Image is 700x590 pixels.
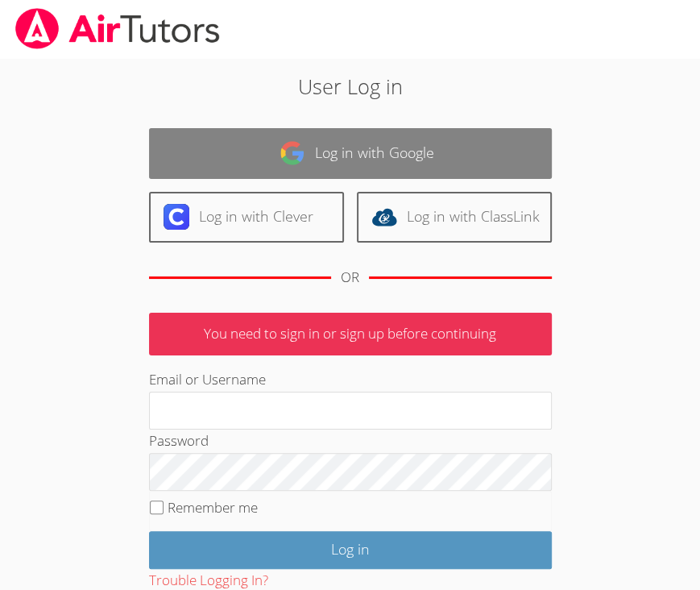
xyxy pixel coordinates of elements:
p: You need to sign in or sign up before continuing [149,313,552,355]
img: google-logo-50288ca7cdecda66e5e0955fdab243c47b7ad437acaf1139b6f446037453330a.svg [280,140,305,166]
label: Email or Username [149,370,266,388]
h2: User Log in [98,71,603,102]
img: classlink-logo-d6bb404cc1216ec64c9a2012d9dc4662098be43eaf13dc465df04b49fa7ab582.svg [371,204,397,230]
img: clever-logo-6eab21bc6e7a338710f1a6ff85c0baf02591cd810cc4098c63d3a4b26e2feb20.svg [164,204,189,230]
input: Log in [149,531,552,569]
div: OR [341,266,359,289]
a: Log in with Google [149,128,552,179]
a: Log in with ClassLink [357,192,552,243]
label: Password [149,431,209,450]
img: airtutors_banner-c4298cdbf04f3fff15de1276eac7730deb9818008684d7c2e4769d2f7ddbe033.png [14,8,222,49]
label: Remember me [168,498,258,517]
a: Log in with Clever [149,192,344,243]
